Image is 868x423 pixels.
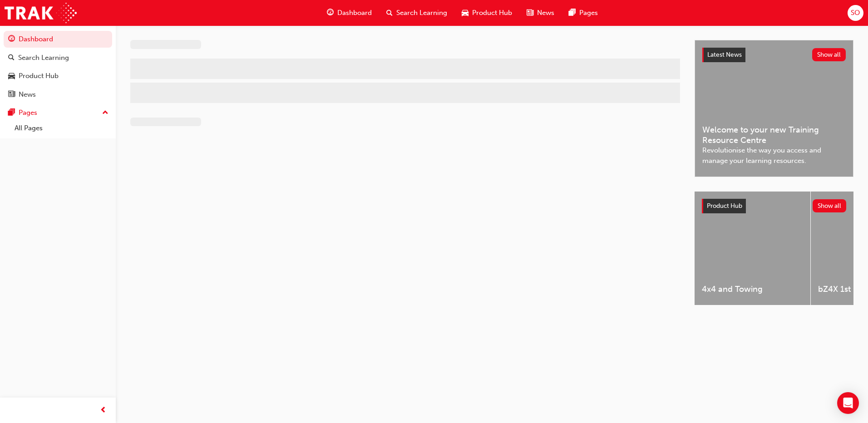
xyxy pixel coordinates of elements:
a: Latest NewsShow allWelcome to your new Training Resource CentreRevolutionise the way you access a... [695,40,853,177]
div: Pages [19,108,37,118]
span: search-icon [8,54,15,62]
a: Latest NewsShow all [702,48,846,62]
a: Product HubShow all [702,199,846,213]
span: SO [851,8,860,18]
span: News [537,8,554,18]
button: Pages [4,104,112,121]
span: guage-icon [8,35,15,44]
span: news-icon [8,91,15,99]
span: up-icon [102,107,108,119]
span: Latest News [707,51,742,59]
div: News [19,89,36,100]
span: pages-icon [569,7,576,19]
span: search-icon [386,7,393,19]
a: news-iconNews [519,4,562,22]
span: Pages [579,8,598,18]
a: search-iconSearch Learning [379,4,454,22]
a: 4x4 and Towing [695,192,810,305]
div: Search Learning [18,53,69,63]
a: Search Learning [4,49,112,66]
a: Product Hub [4,68,112,84]
span: pages-icon [8,109,15,117]
span: guage-icon [327,7,334,19]
button: Show all [813,199,847,212]
div: Open Intercom Messenger [837,392,859,414]
span: Welcome to your new Training Resource Centre [702,125,846,145]
a: car-iconProduct Hub [454,4,519,22]
span: prev-icon [100,405,107,416]
button: Show all [812,48,846,61]
a: All Pages [11,121,112,135]
span: Search Learning [396,8,447,18]
a: pages-iconPages [562,4,605,22]
span: Product Hub [707,202,742,210]
div: Product Hub [19,71,59,81]
a: Dashboard [4,31,112,48]
span: 4x4 and Towing [702,284,803,295]
span: car-icon [462,7,469,19]
span: Dashboard [337,8,372,18]
a: guage-iconDashboard [320,4,379,22]
img: Trak [5,3,77,23]
span: Revolutionise the way you access and manage your learning resources. [702,145,846,166]
a: News [4,86,112,103]
button: SO [848,5,863,21]
span: Product Hub [472,8,512,18]
span: news-icon [527,7,533,19]
span: car-icon [8,72,15,80]
button: DashboardSearch LearningProduct HubNews [4,29,112,104]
